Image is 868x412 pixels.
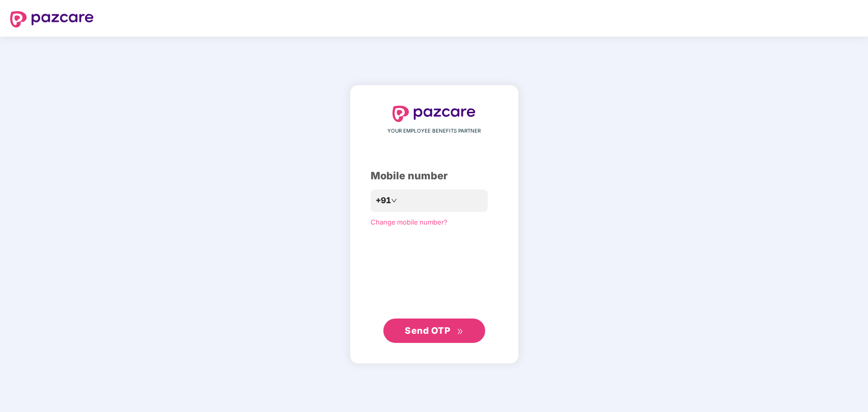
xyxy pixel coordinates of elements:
[10,11,94,27] img: logo
[391,198,397,204] span: down
[376,194,391,207] span: +91
[405,325,450,336] span: Send OTP
[393,106,476,122] img: logo
[383,319,485,343] button: Send OTPdouble-right
[371,168,498,184] div: Mobile number
[457,328,463,335] span: double-right
[387,127,481,135] span: YOUR EMPLOYEE BENEFITS PARTNER
[371,218,447,226] a: Change mobile number?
